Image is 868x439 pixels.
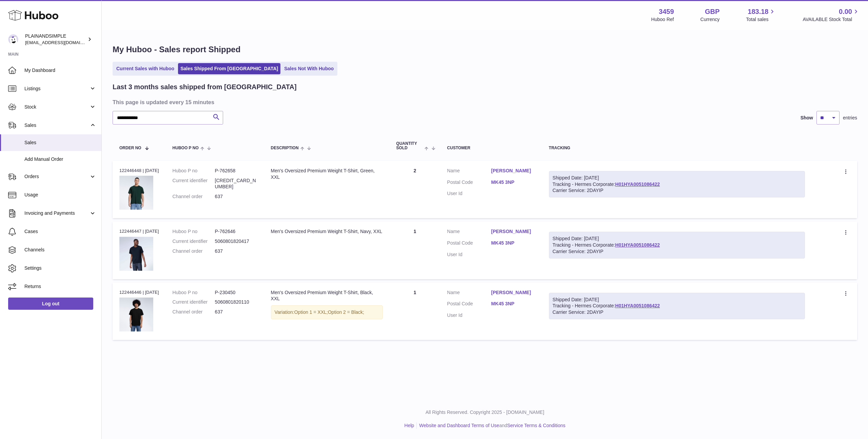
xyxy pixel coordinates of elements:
[215,289,257,296] dd: P-230450
[615,242,660,248] a: H01HYA0051086422
[701,16,720,23] div: Currency
[24,283,96,290] span: Returns
[615,182,660,187] a: H01HYA0051086422
[119,228,159,234] div: 122446447 | [DATE]
[549,171,805,198] div: Tracking - Hermes Corporate:
[447,251,491,258] dt: User Id
[119,298,153,331] img: 34591726049290.jpeg
[24,210,89,216] span: Invoicing and Payments
[24,67,96,74] span: My Dashboard
[553,248,801,255] div: Carrier Service: 2DAYIP
[843,115,857,121] span: entries
[447,312,491,319] dt: User Id
[405,423,414,428] a: Help
[24,228,96,235] span: Cases
[271,228,383,235] div: Men's Oversized Premium Weight T-Shirt, Navy, XXL
[173,146,199,150] span: Huboo P no
[659,7,674,16] strong: 3459
[178,63,280,74] a: Sales Shipped From [GEOGRAPHIC_DATA]
[553,309,801,316] div: Carrier Service: 2DAYIP
[271,289,383,302] div: Men's Oversized Premium Weight T-Shirt, Black, XXL
[107,409,863,416] p: All Rights Reserved. Copyright 2025 - [DOMAIN_NAME]
[549,146,805,150] div: Tracking
[24,247,96,253] span: Channels
[491,289,535,296] a: [PERSON_NAME]
[447,228,491,236] dt: Name
[447,190,491,197] dt: User Id
[24,192,96,198] span: Usage
[491,179,535,186] a: MK45 3NP
[119,176,153,210] img: 34591726480646.jpeg
[328,309,364,315] span: Option 2 = Black;
[173,193,215,200] dt: Channel order
[173,309,215,315] dt: Channel order
[24,265,96,271] span: Settings
[549,293,805,320] div: Tracking - Hermes Corporate:
[173,248,215,254] dt: Channel order
[491,228,535,235] a: [PERSON_NAME]
[215,177,257,190] dd: [CREDIT_CARD_NUMBER]
[447,289,491,298] dt: Name
[396,141,423,150] span: Quantity Sold
[294,309,328,315] span: Option 1 = XXL;
[491,301,535,307] a: MK45 3NP
[507,423,566,428] a: Service Terms & Conditions
[113,44,857,55] h1: My Huboo - Sales report Shipped
[215,299,257,305] dd: 5060801820110
[8,34,18,44] img: duco@plainandsimple.com
[553,297,801,303] div: Shipped Date: [DATE]
[25,33,86,46] div: PLAINANDSIMPLE
[215,309,257,315] dd: 637
[113,82,297,92] h2: Last 3 months sales shipped from [GEOGRAPHIC_DATA]
[24,85,89,92] span: Listings
[803,7,860,23] a: 0.00 AVAILABLE Stock Total
[447,301,491,309] dt: Postal Code
[24,122,89,129] span: Sales
[173,289,215,296] dt: Huboo P no
[447,179,491,187] dt: Postal Code
[417,422,565,429] li: and
[24,139,96,146] span: Sales
[173,238,215,245] dt: Current identifier
[119,289,159,295] div: 122446446 | [DATE]
[24,156,96,163] span: Add Manual Order
[447,146,535,150] div: Customer
[549,232,805,259] div: Tracking - Hermes Corporate:
[553,175,801,181] div: Shipped Date: [DATE]
[271,146,299,150] span: Description
[24,104,89,110] span: Stock
[24,173,89,180] span: Orders
[839,7,852,16] span: 0.00
[746,7,776,23] a: 183.18 Total sales
[215,238,257,245] dd: 5060801820417
[746,16,776,23] span: Total sales
[803,16,860,23] span: AVAILABLE Stock Total
[25,40,100,45] span: [EMAIL_ADDRESS][DOMAIN_NAME]
[173,228,215,235] dt: Huboo P no
[553,187,801,194] div: Carrier Service: 2DAYIP
[173,299,215,305] dt: Current identifier
[282,63,336,74] a: Sales Not With Huboo
[215,228,257,235] dd: P-762646
[801,115,813,121] label: Show
[173,168,215,174] dt: Huboo P no
[119,146,141,150] span: Order No
[271,305,383,319] div: Variation:
[113,98,855,106] h3: This page is updated every 15 minutes
[447,240,491,248] dt: Postal Code
[119,237,153,271] img: 34591682707856.jpeg
[491,240,535,246] a: MK45 3NP
[447,168,491,176] dt: Name
[215,248,257,254] dd: 637
[215,193,257,200] dd: 637
[553,235,801,242] div: Shipped Date: [DATE]
[271,168,383,180] div: Men's Oversized Premium Weight T-Shirt, Green, XXL
[215,168,257,174] dd: P-762658
[173,177,215,190] dt: Current identifier
[705,7,719,16] strong: GBP
[390,222,440,279] td: 1
[651,16,674,23] div: Huboo Ref
[8,298,93,310] a: Log out
[615,303,660,308] a: H01HYA0051086422
[119,168,159,174] div: 122446448 | [DATE]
